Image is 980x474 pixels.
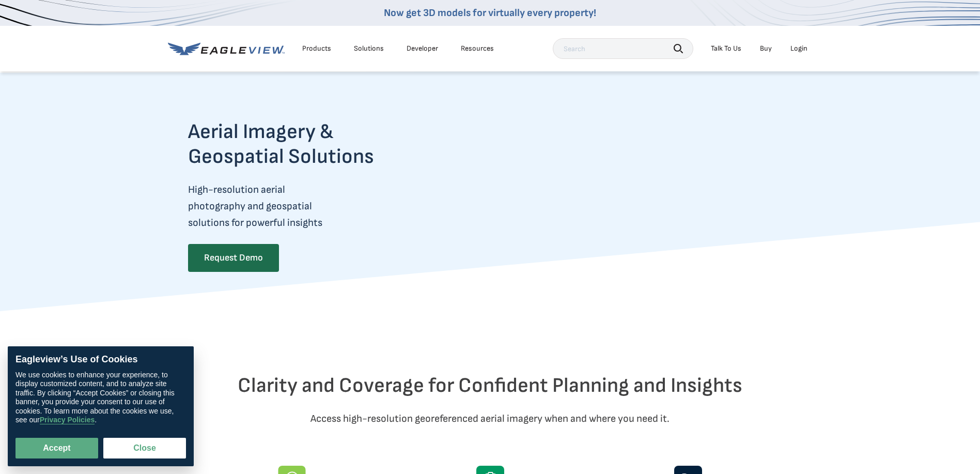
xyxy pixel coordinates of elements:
[461,44,494,53] div: Resources
[15,371,186,425] div: We use cookies to enhance your experience, to display customized content, and to analyze site tra...
[188,181,414,231] p: High-resolution aerial photography and geospatial solutions for powerful insights
[302,44,331,53] div: Products
[760,44,772,53] a: Buy
[553,38,693,59] input: Search
[188,373,792,398] h2: Clarity and Coverage for Confident Planning and Insights
[15,354,186,365] div: Eagleview’s Use of Cookies
[188,410,792,427] p: Access high-resolution georeferenced aerial imagery when and where you need it.
[103,438,186,458] button: Close
[40,416,95,425] a: Privacy Policies
[188,244,279,272] a: Request Demo
[711,44,741,53] div: Talk To Us
[407,44,438,53] a: Developer
[15,438,98,458] button: Accept
[384,7,596,19] a: Now get 3D models for virtually every property!
[188,119,414,169] h2: Aerial Imagery & Geospatial Solutions
[354,44,384,53] div: Solutions
[790,44,807,53] div: Login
